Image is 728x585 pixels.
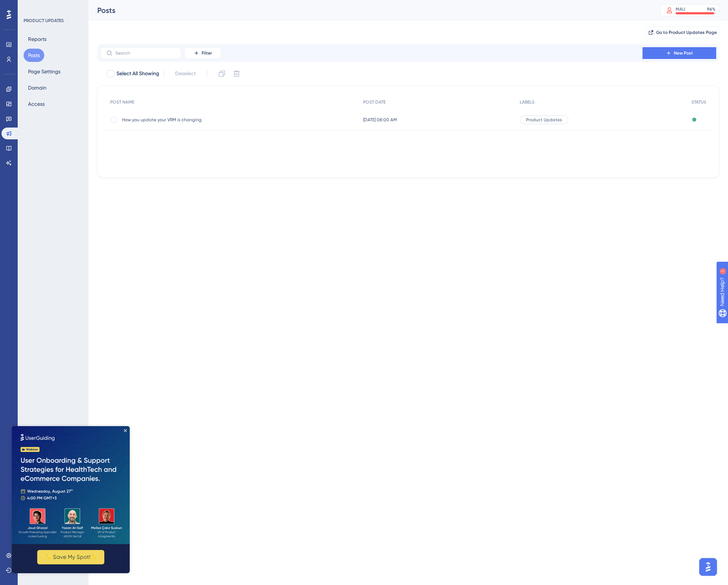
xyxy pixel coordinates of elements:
[97,5,642,15] div: Posts
[25,124,93,138] button: ✨ Save My Spot!✨
[707,6,715,12] div: 96 %
[697,556,719,578] iframe: UserGuiding AI Assistant Launcher
[692,99,706,105] span: STATUS
[363,99,386,105] span: POST DATE
[168,67,202,80] button: Deselect
[122,117,240,123] span: How you update your VRM is changing
[175,69,196,78] span: Deselect
[116,69,159,78] span: Select All Showing
[520,99,534,105] span: LABELS
[17,2,46,11] span: Need Help?
[24,97,49,111] button: Access
[656,29,717,35] span: Go to Product Updates Page
[642,47,716,59] button: New Post
[24,65,65,78] button: Page Settings
[110,99,134,105] span: POST NAME
[645,27,719,38] button: Go to Product Updates Page
[526,117,562,123] span: Product Updates
[24,18,64,24] div: PRODUCT UPDATES
[24,81,51,94] button: Domain
[674,50,693,56] span: New Post
[115,51,175,56] input: Search
[51,4,53,10] div: 1
[363,117,397,123] span: [DATE] 08:00 AM
[202,50,212,56] span: Filter
[24,32,51,46] button: Reports
[184,47,221,59] button: Filter
[24,49,44,62] button: Posts
[112,3,115,6] div: Close Preview
[676,6,685,12] div: MAU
